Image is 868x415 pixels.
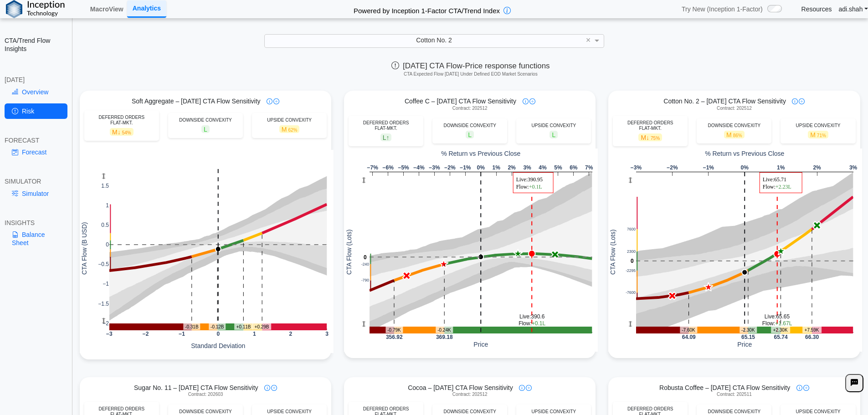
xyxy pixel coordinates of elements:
span: M [279,125,300,133]
a: Simulator [5,186,67,201]
span: Robusta Coffee – [DATE] CTA Flow Sensitivity [659,384,790,392]
span: Contract: 202512 [452,106,488,111]
img: plus-icon.svg [529,98,535,104]
div: UPSIDE CONVEXITY [785,409,851,415]
span: Soft Aggregate – [DATE] CTA Flow Sensitivity [132,97,261,105]
div: UPSIDE CONVEXITY [257,409,322,415]
span: L [550,131,558,138]
a: Forecast [5,144,67,160]
div: DEFERRED ORDERS FLAT-MKT. [353,120,419,131]
span: L [380,133,392,141]
div: DEFERRED ORDERS FLAT-MKT. [89,115,154,126]
span: × [586,36,591,44]
img: info-icon.svg [792,98,798,104]
span: M [808,131,828,138]
span: 54% [122,130,131,135]
img: plus-icon.svg [273,98,279,104]
div: DOWNSIDE CONVEXITY [437,409,503,415]
span: Contract: 202511 [717,392,752,397]
div: INSIGHTS [5,219,67,227]
a: Risk [5,103,67,119]
span: Contract: 202512 [452,392,488,397]
div: DOWNSIDE CONVEXITY [437,123,503,128]
div: DOWNSIDE CONVEXITY [701,409,767,415]
img: plus-icon.svg [526,385,532,391]
div: DOWNSIDE CONVEXITY [173,118,238,123]
div: UPSIDE CONVEXITY [257,118,322,123]
span: Clear value [585,35,592,47]
img: plus-icon.svg [803,385,809,391]
span: M [638,133,662,141]
a: Overview [5,84,67,100]
div: UPSIDE CONVEXITY [521,123,586,128]
div: UPSIDE CONVEXITY [521,409,586,415]
span: Try New (Inception 1-Factor) [682,5,763,13]
span: Cotton No. 2 [416,36,452,44]
span: 62% [288,128,297,133]
span: 71% [817,133,826,138]
span: Cotton No. 2 – [DATE] CTA Flow Sensitivity [663,97,786,105]
div: DOWNSIDE CONVEXITY [701,123,767,128]
a: Balance Sheet [5,227,67,251]
span: M [724,131,745,138]
span: 86% [733,133,742,138]
h2: Powered by Inception 1-Factor CTA/Trend Index [350,3,503,15]
h5: CTA Expected Flow [DATE] Under Defined EOD Market Scenarios [77,72,864,77]
img: plus-icon.svg [271,385,277,391]
div: UPSIDE CONVEXITY [785,123,851,128]
span: M [110,128,134,136]
div: DOWNSIDE CONVEXITY [173,409,238,415]
a: Analytics [127,0,166,17]
span: [DATE] CTA Flow-Price response functions [391,61,550,70]
img: info-icon.svg [796,385,802,391]
span: L [466,131,474,138]
div: SIMULATOR [5,177,67,185]
span: 75% [651,136,660,141]
span: Sugar No. 11 – [DATE] CTA Flow Sensitivity [134,384,258,392]
div: FORECAST [5,136,67,144]
span: Contract: 202512 [717,106,752,111]
span: Contract: 202603 [188,392,223,397]
span: L [201,125,210,133]
span: Cocoa – [DATE] CTA Flow Sensitivity [408,384,513,392]
span: ↓ [118,128,121,136]
a: Resources [801,5,832,13]
img: plus-icon.svg [799,98,805,104]
div: [DATE] [5,76,67,84]
span: ↑ [386,134,389,141]
a: MacroView [87,1,127,17]
img: info-icon.svg [519,385,525,391]
img: info-icon.svg [267,98,272,104]
img: info-icon.svg [523,98,529,104]
div: DEFERRED ORDERS FLAT-MKT. [617,120,683,131]
span: Coffee C – [DATE] CTA Flow Sensitivity [405,97,516,105]
span: ↓ [646,134,649,141]
h2: CTA/Trend Flow Insights [5,36,67,53]
img: info-icon.svg [264,385,270,391]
